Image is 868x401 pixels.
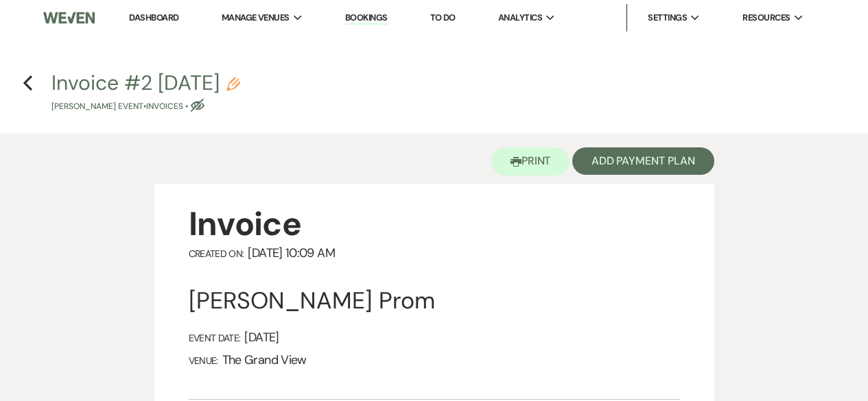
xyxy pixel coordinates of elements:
[491,147,570,175] button: Print
[189,247,244,260] span: Created On:
[189,354,218,367] span: Venue:
[51,73,240,113] button: Invoice #2 [DATE][PERSON_NAME] Event•Invoices •
[222,11,290,25] span: Manage Venues
[189,286,680,316] div: [PERSON_NAME] Prom
[742,11,790,25] span: Resources
[189,332,241,344] span: Event Date:
[189,330,680,345] div: [DATE]
[189,352,680,368] div: The Grand View
[43,3,94,32] img: Weven Logo
[345,12,388,25] a: Bookings
[189,245,680,261] div: [DATE] 10:09 AM
[498,11,542,25] span: Analytics
[648,11,687,25] span: Settings
[189,203,680,245] div: Invoice
[572,147,714,175] button: Add Payment Plan
[51,100,240,113] p: [PERSON_NAME] Event • Invoices •
[129,12,178,23] a: Dashboard
[430,12,456,23] a: To Do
